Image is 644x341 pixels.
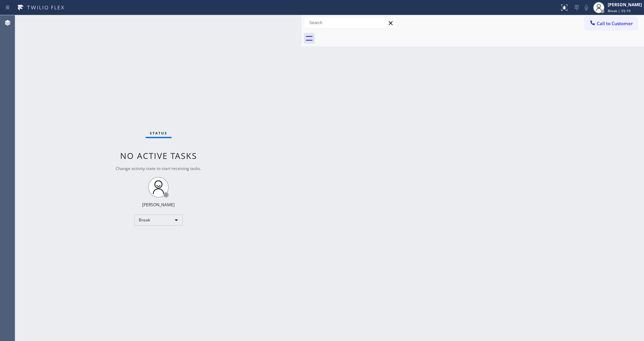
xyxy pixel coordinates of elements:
[116,165,201,171] span: Change activity state to start receiving tasks.
[597,20,633,27] span: Call to Customer
[142,202,175,208] div: [PERSON_NAME]
[304,17,397,28] input: Search
[150,131,167,135] span: Status
[585,17,637,30] button: Call to Customer
[608,2,642,8] div: [PERSON_NAME]
[134,215,183,226] div: Break
[608,8,631,13] span: Break | 55:10
[120,150,197,161] span: No active tasks
[582,3,591,12] button: Mute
